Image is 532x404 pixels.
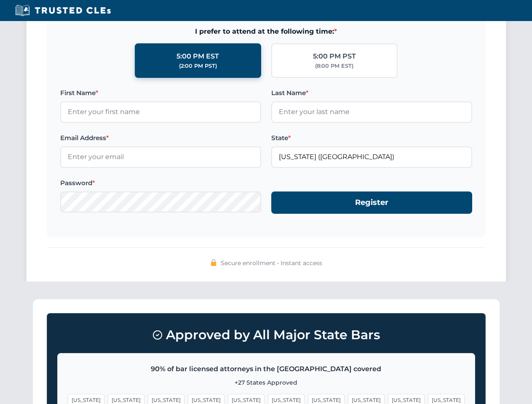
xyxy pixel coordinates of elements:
[271,146,472,167] input: Florida (FL)
[271,101,472,122] input: Enter your last name
[60,178,261,188] label: Password
[68,378,465,387] p: +27 States Approved
[271,133,472,143] label: State
[176,51,219,62] div: 5:00 PM EST
[60,133,261,143] label: Email Address
[60,101,261,122] input: Enter your first name
[13,4,113,17] img: Trusted CLEs
[271,88,472,98] label: Last Name
[68,364,465,375] p: 90% of bar licensed attorneys in the [GEOGRAPHIC_DATA] covered
[179,62,217,70] div: (2:00 PM PST)
[60,88,261,98] label: First Name
[271,191,472,214] button: Register
[313,51,356,62] div: 5:00 PM PST
[315,62,353,70] div: (8:00 PM EST)
[57,324,475,346] h3: Approved by All Major State Bars
[60,146,261,167] input: Enter your email
[221,258,322,268] span: Secure enrollment • Instant access
[210,259,217,266] img: 🔒
[60,26,472,37] span: I prefer to attend at the following time:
